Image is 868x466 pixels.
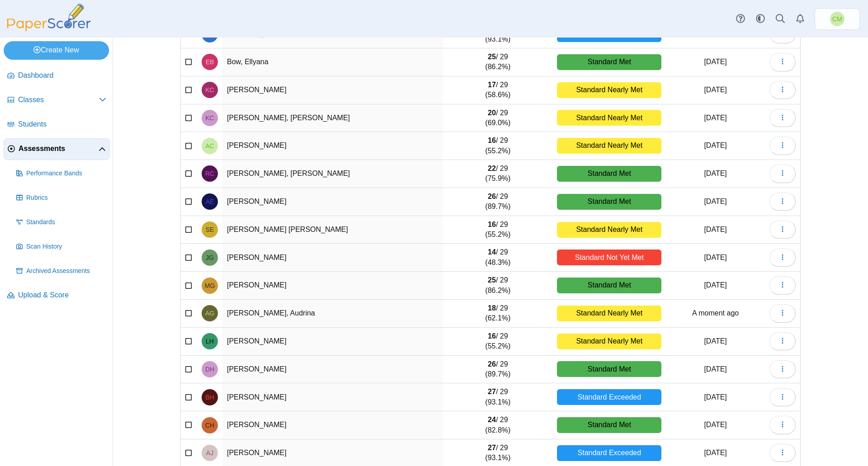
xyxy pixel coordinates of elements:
[488,81,496,89] b: 17
[205,143,214,149] span: Alex Cordova
[704,281,726,289] time: Sep 21, 2025 at 9:08 AM
[222,48,443,76] td: Bow, Ellyana
[26,218,106,227] span: Standards
[19,144,99,154] span: Assessments
[206,450,213,456] span: Anthony Johnson
[557,417,661,433] div: Standard Met
[222,104,443,132] td: [PERSON_NAME], [PERSON_NAME]
[557,306,661,321] div: Standard Nearly Met
[222,272,443,300] td: [PERSON_NAME]
[557,249,661,265] div: Standard Not Yet Met
[443,160,552,188] td: / 29 (75.9%)
[13,187,110,209] a: Rubrics
[488,276,496,284] b: 25
[205,115,214,121] span: Kyleigh Cha
[557,361,661,377] div: Standard Met
[443,272,552,300] td: / 29 (86.2%)
[488,165,496,172] b: 22
[488,248,496,256] b: 14
[222,160,443,188] td: [PERSON_NAME], [PERSON_NAME]
[704,226,726,233] time: Sep 21, 2025 at 9:06 AM
[205,170,214,177] span: Ryder Cruickshank
[488,221,496,228] b: 16
[13,212,110,233] a: Standards
[704,337,726,345] time: Sep 21, 2025 at 9:10 AM
[557,334,661,349] div: Standard Nearly Met
[488,193,496,200] b: 26
[206,59,214,65] span: Ellyana Bow
[704,169,726,177] time: Sep 21, 2025 at 9:09 AM
[222,76,443,104] td: [PERSON_NAME]
[704,58,726,66] time: Sep 21, 2025 at 9:06 AM
[4,65,110,87] a: Dashboard
[704,421,726,428] time: Sep 21, 2025 at 9:08 AM
[557,110,661,126] div: Standard Nearly Met
[4,114,110,136] a: Students
[557,389,661,405] div: Standard Exceeded
[443,244,552,272] td: / 29 (48.3%)
[4,285,110,306] a: Upload & Score
[443,300,552,328] td: / 29 (62.1%)
[222,132,443,160] td: [PERSON_NAME]
[222,244,443,272] td: [PERSON_NAME]
[488,416,496,424] b: 24
[704,114,726,122] time: Sep 21, 2025 at 9:09 AM
[18,71,106,80] span: Dashboard
[4,138,110,160] a: Assessments
[443,48,552,76] td: / 29 (86.2%)
[704,198,726,205] time: Sep 21, 2025 at 9:05 AM
[830,12,844,26] span: Christine Munzer
[205,87,214,93] span: Kaylee Cagg-Unger
[205,310,214,316] span: Audrina Gurrola
[26,242,106,251] span: Scan History
[488,137,496,144] b: 16
[443,104,552,132] td: / 29 (69.0%)
[557,138,661,154] div: Standard Nearly Met
[222,328,443,356] td: [PERSON_NAME]
[557,222,661,238] div: Standard Nearly Met
[13,236,110,258] a: Scan History
[488,332,496,340] b: 16
[205,394,214,400] span: Blyss Hamm
[443,328,552,356] td: / 29 (55.2%)
[443,132,552,160] td: / 29 (55.2%)
[13,260,110,282] a: Archived Assessments
[205,282,215,289] span: Makayla Tai Gilbert
[206,254,214,261] span: Jaylee Garcia
[557,54,661,70] div: Standard Met
[443,216,552,244] td: / 29 (55.2%)
[13,163,110,184] a: Performance Bands
[18,95,99,105] span: Classes
[206,226,214,233] span: Stephanie Escobedo Rojas
[815,8,860,30] a: Christine Munzer
[4,4,94,31] img: PaperScorer
[704,365,726,373] time: Sep 21, 2025 at 9:05 AM
[557,445,661,461] div: Standard Exceeded
[443,188,552,216] td: / 29 (89.7%)
[4,89,110,111] a: Classes
[205,366,214,372] span: Daniel Hambel
[222,216,443,244] td: [PERSON_NAME] [PERSON_NAME]
[704,449,726,457] time: Sep 21, 2025 at 9:04 AM
[488,109,496,117] b: 20
[443,411,552,439] td: / 29 (82.8%)
[488,304,496,312] b: 18
[26,193,106,202] span: Rubrics
[704,393,726,401] time: Sep 21, 2025 at 9:12 AM
[205,422,214,428] span: Colton Holland
[18,290,106,300] span: Upload & Score
[488,388,496,395] b: 27
[557,194,661,210] div: Standard Met
[4,41,109,59] a: Create New
[222,300,443,328] td: [PERSON_NAME], Audrina
[4,25,94,33] a: PaperScorer
[488,444,496,452] b: 27
[704,141,726,149] time: Sep 21, 2025 at 9:09 AM
[692,309,739,317] time: Oct 3, 2025 at 11:19 AM
[26,267,106,276] span: Archived Assessments
[557,82,661,98] div: Standard Nearly Met
[206,338,214,344] span: Logan Halladay
[222,383,443,411] td: [PERSON_NAME]
[222,356,443,384] td: [PERSON_NAME]
[18,119,106,129] span: Students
